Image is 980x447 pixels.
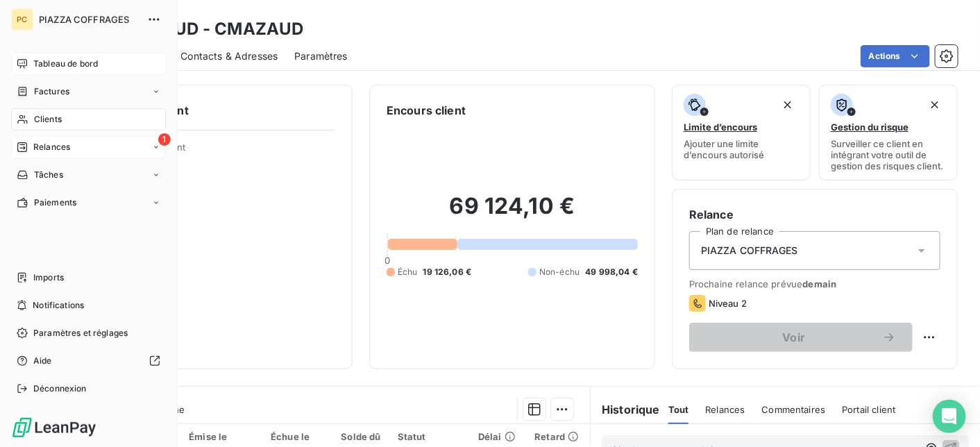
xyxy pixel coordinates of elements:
span: 19 126,06 € [423,266,472,278]
h6: Historique [591,401,660,418]
span: Propriétés Client [112,142,335,161]
button: Limite d’encoursAjouter une limite d’encours autorisé [672,85,811,180]
img: Logo LeanPay [11,416,97,439]
span: 0 [385,255,390,266]
span: Aide [33,355,52,367]
span: Gestion du risque [831,121,909,133]
div: Échue le [271,431,312,442]
div: PC [11,8,33,31]
span: Prochaine relance prévue [689,278,940,289]
span: Déconnexion [33,382,87,395]
span: PIAZZA COFFRAGES [701,244,797,258]
h6: Informations client [84,102,335,119]
button: Actions [861,45,930,67]
span: Échu [398,266,418,278]
div: Open Intercom Messenger [933,400,966,433]
span: Clients [34,113,62,126]
span: Contacts & Adresses [180,49,278,63]
span: Tableau de bord [33,58,98,70]
h6: Encours client [387,102,466,119]
span: Ajouter une limite d’encours autorisé [684,138,799,160]
span: demain [803,278,837,289]
span: Commentaires [762,404,826,415]
span: Paiements [34,196,76,209]
div: Délai [478,431,518,442]
button: Gestion du risqueSurveiller ce client en intégrant votre outil de gestion des risques client. [819,85,958,180]
span: Limite d’encours [684,121,757,133]
div: Émise le [189,431,254,442]
span: 1 [158,133,171,146]
h6: Relance [689,206,940,223]
h3: MAZAUD - CMAZAUD [122,17,303,42]
span: Tout [668,404,689,415]
h2: 69 124,10 € [387,192,638,234]
span: Portail client [842,404,895,415]
a: Aide [11,350,166,372]
span: Relances [705,404,745,415]
span: 49 998,04 € [585,266,638,278]
span: Surveiller ce client en intégrant votre outil de gestion des risques client. [831,138,946,171]
span: Relances [33,141,70,153]
div: Retard [534,431,582,442]
span: Paramètres et réglages [33,327,128,339]
span: Paramètres [294,49,348,63]
span: PIAZZA COFFRAGES [39,14,139,25]
span: Tâches [34,169,63,181]
span: Niveau 2 [709,298,747,309]
button: Voir [689,323,913,352]
span: Voir [706,332,882,343]
span: Imports [33,271,64,284]
div: Statut [398,431,462,442]
span: Factures [34,85,69,98]
span: Non-échu [539,266,580,278]
div: Solde dû [329,431,381,442]
span: Notifications [33,299,84,312]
